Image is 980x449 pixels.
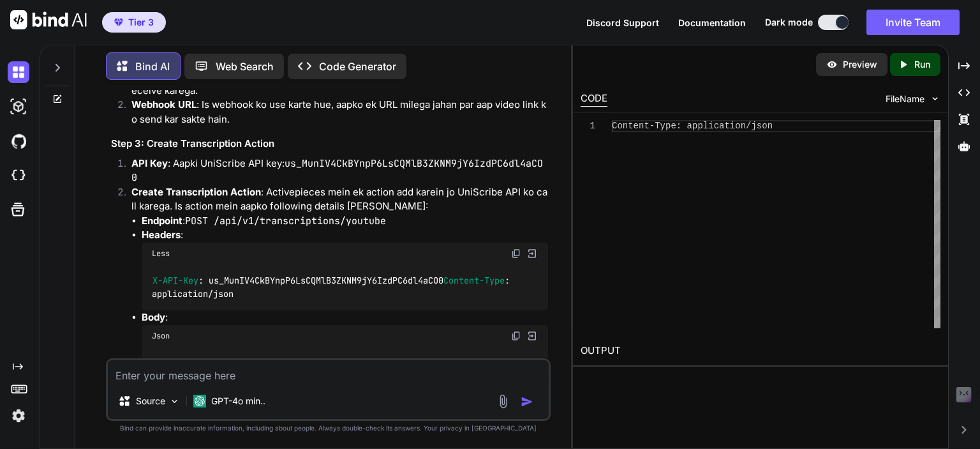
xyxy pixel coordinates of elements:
[102,12,166,33] button: premiumTier 3
[914,58,930,71] p: Run
[8,61,29,83] img: darkChat
[521,395,533,408] img: icon
[8,165,29,186] img: cloudideIcon
[678,17,746,28] span: Documentation
[573,336,948,366] h2: OUTPUT
[142,215,182,227] strong: Endpoint
[152,274,515,300] code: : us_MunIV4CkBYnpP6LsCQMlB3ZKNM9jY6IzdPC6dl4aCO0 : application/json
[8,130,29,152] img: githubDark
[866,10,960,35] button: Invite Team
[131,157,168,169] strong: API Key
[111,137,548,151] h3: Step 3: Create Transcription Action
[211,395,265,407] p: GPT-4o min..
[131,157,543,185] code: us_MunIV4CkBYnpP6LsCQMlB3ZKNM9jY6IzdPC6dl4aCO0
[121,98,548,126] li: : Is webhook ko use karte hue, aapko ek URL milega jahan par aap video link ko send kar sakte hain.
[142,214,548,229] li: :
[581,91,607,107] div: CODE
[612,121,773,131] span: Content-Type: application/json
[131,156,548,185] p: : Aapki UniScribe API key:
[581,120,595,132] div: 1
[185,215,386,227] code: POST /api/v1/transcriptions/youtube
[142,228,548,310] li: :
[526,330,538,342] img: Open in Browser
[131,185,548,214] p: : Activepieces mein ek action add karein jo UniScribe API ko call karega. Is action mein aapko fo...
[10,10,87,29] img: Bind AI
[526,248,538,259] img: Open in Browser
[152,358,158,369] span: {
[152,275,198,287] span: X-API-Key
[586,16,659,29] button: Discord Support
[511,331,521,341] img: copy
[136,395,165,407] p: Source
[930,93,940,104] img: chevron down
[106,423,551,433] p: Bind can provide inaccurate information, including about people. Always double-check its answers....
[443,275,505,287] span: Content-Type
[152,248,170,259] span: Less
[152,331,170,341] span: Json
[114,19,123,26] img: premium
[142,311,165,323] strong: Body
[193,395,206,407] img: GPT-4o mini
[765,16,813,29] span: Dark mode
[8,405,29,427] img: settings
[131,98,197,110] strong: Webhook URL
[169,396,180,407] img: Pick Models
[8,96,29,118] img: darkAi-studio
[216,59,274,74] p: Web Search
[496,394,510,409] img: attachment
[826,59,838,70] img: preview
[586,17,659,28] span: Discord Support
[128,16,154,29] span: Tier 3
[319,59,396,74] p: Code Generator
[678,16,746,29] button: Documentation
[135,59,170,74] p: Bind AI
[131,186,261,198] strong: Create Transcription Action
[843,58,877,71] p: Preview
[511,248,521,259] img: copy
[142,229,181,241] strong: Headers
[886,93,924,105] span: FileName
